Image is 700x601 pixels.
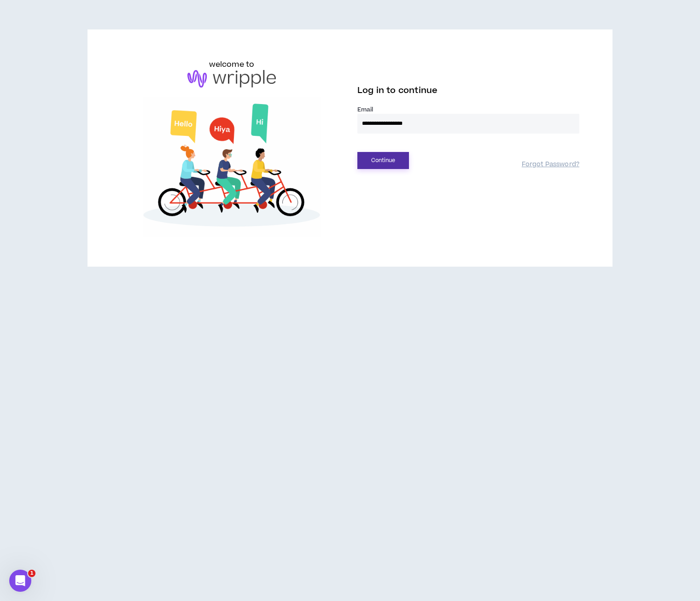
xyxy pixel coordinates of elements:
[28,570,35,577] span: 1
[522,160,579,169] a: Forgot Password?
[357,105,579,114] label: Email
[9,570,31,592] iframe: Intercom live chat
[121,97,343,238] img: Welcome to Wripple
[187,70,276,88] img: logo-brand.png
[357,85,437,96] span: Log in to continue
[209,59,255,70] h6: welcome to
[357,152,409,169] button: Continue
